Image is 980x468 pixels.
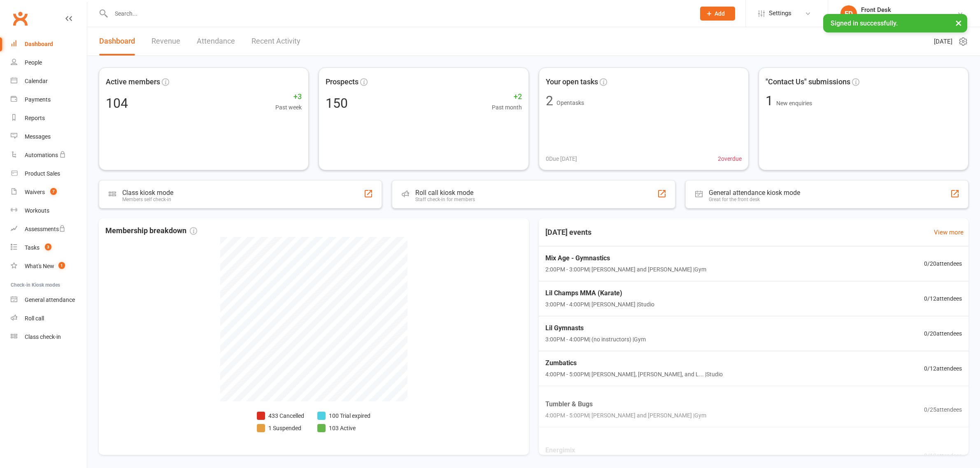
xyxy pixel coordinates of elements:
div: Staff check-in for members [415,197,475,202]
a: Product Sales [11,164,87,183]
a: Calendar [11,72,87,90]
div: Members self check-in [122,197,173,202]
span: 2 overdue [718,154,742,163]
span: 0 / 12 attendees [924,364,962,373]
button: Add [700,7,735,21]
a: Dashboard [99,27,135,56]
span: 1 [766,93,776,109]
div: Reports [25,115,45,121]
a: Assessments [11,220,87,239]
div: Roll call kiosk mode [415,189,475,197]
a: Tasks 3 [11,239,87,257]
div: Messages [25,133,51,140]
a: Waivers 7 [11,183,87,202]
span: 0 / 20 attendees [924,329,962,338]
span: 1 [58,262,65,269]
a: Reports [11,109,87,127]
div: Assessments [25,226,65,232]
span: 4:00PM - 5:00PM | [PERSON_NAME], [PERSON_NAME], and L... | Studio [545,370,723,379]
span: New enquiries [776,100,812,107]
a: Clubworx [10,8,30,29]
input: Search... [109,8,689,19]
a: Roll call [11,309,87,328]
span: 0 Due [DATE] [546,154,577,163]
span: Active members [106,76,160,88]
a: People [11,53,87,72]
span: Tumbler & Bugs [545,399,706,410]
a: Automations [11,146,87,164]
span: Zumbatics [545,358,723,368]
div: General attendance [25,297,75,303]
div: Waivers [25,189,45,195]
span: 4:00PM - 5:00PM | [PERSON_NAME] and [PERSON_NAME] | Gym [545,411,706,420]
a: Recent Activity [251,27,300,56]
a: Revenue [151,27,180,56]
div: Workouts [25,207,49,214]
li: 433 Cancelled [257,411,304,420]
span: Add [715,10,725,17]
div: Calendar [25,78,48,84]
div: 150 [326,97,348,110]
span: +2 [492,91,522,103]
div: Payments [25,96,51,103]
span: 0 / 25 attendees [924,405,962,414]
span: 0 / 12 attendees [924,294,962,303]
span: Past month [492,103,522,112]
span: Lil Gymnasts [545,323,646,334]
a: Workouts [11,202,87,220]
div: Dashboard [25,41,53,47]
li: 100 Trial expired [317,411,370,420]
div: Class kiosk mode [122,189,173,197]
a: What's New1 [11,257,87,276]
div: Tasks [25,244,40,251]
a: Attendance [197,27,235,56]
span: Mix Age - Gymnastics [545,253,706,264]
span: Open tasks [556,100,584,106]
span: Prospects [326,76,358,88]
a: Payments [11,90,87,109]
span: Past week [275,103,302,112]
span: 0 / 20 attendees [924,259,962,268]
span: Settings [769,4,791,23]
div: General attendance kiosk mode [709,189,800,197]
div: Class check-in [25,334,61,340]
a: General attendance kiosk mode [11,291,87,309]
div: Kids Unlimited - [GEOGRAPHIC_DATA] [861,14,957,21]
div: FD [840,5,857,22]
span: 7 [50,188,57,195]
div: What's New [25,263,54,269]
span: [DATE] [934,37,952,46]
div: 104 [106,97,128,110]
div: Roll call [25,315,44,322]
span: Signed in successfully. [831,19,898,27]
a: Dashboard [11,35,87,53]
div: Automations [25,152,58,158]
div: Great for the front desk [709,197,800,202]
span: 2:00PM - 3:00PM | [PERSON_NAME] and [PERSON_NAME] | Gym [545,265,706,274]
span: +3 [275,91,302,103]
button: × [951,14,966,32]
a: Messages [11,127,87,146]
span: Your open tasks [546,76,598,88]
li: 103 Active [317,424,370,433]
span: 3:00PM - 4:00PM | [PERSON_NAME] | Studio [545,300,654,309]
span: Membership breakdown [105,225,197,237]
span: Lil Champs MMA (Karate) [545,288,654,299]
span: Energimix [545,445,711,456]
span: 0 / 12 attendees [924,451,962,460]
h3: [DATE] events [539,225,598,240]
span: 3 [45,243,51,250]
a: Class kiosk mode [11,328,87,346]
span: "Contact Us" submissions [766,76,850,88]
div: People [25,59,42,66]
div: 2 [546,94,553,107]
div: Front Desk [861,6,957,14]
span: 3:00PM - 4:00PM | (no instructors) | Gym [545,335,646,344]
li: 1 Suspended [257,424,304,433]
div: Product Sales [25,170,60,177]
a: View more [934,227,964,237]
